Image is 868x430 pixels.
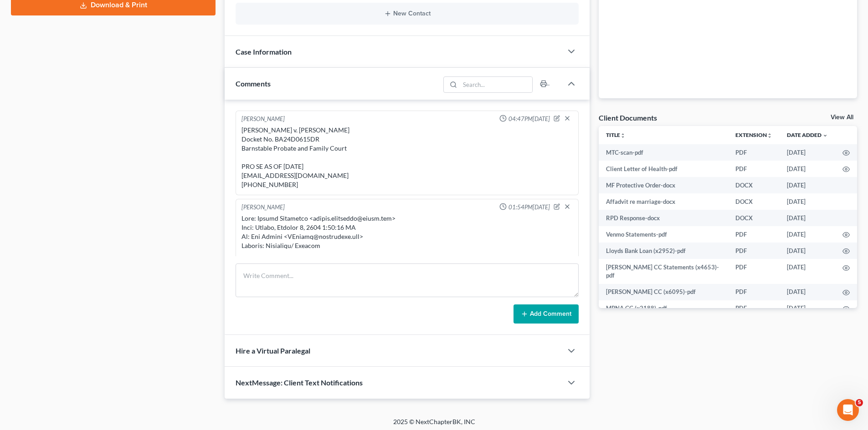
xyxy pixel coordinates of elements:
a: View All [831,114,853,121]
td: DOCX [728,210,780,226]
td: Affadvit re marriage-docx [599,193,728,210]
td: [PERSON_NAME] CC Statements (x4653)-pdf [599,259,728,284]
td: Venmo Statements-pdf [599,226,728,243]
i: expand_more [822,133,828,138]
span: Hire a Virtual Paralegal [236,346,310,355]
td: MF Protective Order-docx [599,177,728,193]
td: [DATE] [780,226,835,243]
td: [DATE] [780,300,835,317]
td: [DATE] [780,177,835,193]
button: New Contact [243,10,571,17]
iframe: Intercom live chat [837,399,859,421]
td: [DATE] [780,161,835,177]
button: Add Comment [514,304,579,324]
span: 04:47PM[DATE] [508,115,550,123]
td: PDF [728,226,780,243]
td: Lloyds Bank Loan (x2952)-pdf [599,243,728,259]
span: 5 [856,399,863,406]
td: RPD Response-docx [599,210,728,226]
td: Client Letter of Health-pdf [599,161,728,177]
td: [DATE] [780,284,835,300]
a: Titleunfold_more [606,132,626,138]
td: [DATE] [780,193,835,210]
span: Comments [236,79,271,88]
td: PDF [728,259,780,284]
i: unfold_more [767,133,772,138]
td: MTC-scan-pdf [599,144,728,161]
td: PDF [728,144,780,161]
div: [PERSON_NAME] [241,115,285,124]
td: PDF [728,243,780,259]
td: DOCX [728,193,780,210]
td: PDF [728,300,780,317]
a: Date Added expand_more [787,132,828,138]
td: [DATE] [780,210,835,226]
td: MBNA CC (x2188)-pdf [599,300,728,317]
td: [DATE] [780,259,835,284]
td: [DATE] [780,144,835,161]
td: PDF [728,284,780,300]
a: Extensionunfold_more [735,132,772,138]
td: PDF [728,161,780,177]
i: unfold_more [620,133,626,138]
td: [PERSON_NAME] CC (x6095)-pdf [599,284,728,300]
span: Case Information [236,47,292,56]
div: [PERSON_NAME] v. [PERSON_NAME] Docket No. BA24D0615DR Barnstable Probate and Family Court PRO SE ... [241,126,573,189]
td: DOCX [728,177,780,193]
td: [DATE] [780,243,835,259]
div: [PERSON_NAME] [241,203,285,212]
input: Search... [460,77,533,92]
div: Client Documents [599,113,657,122]
span: NextMessage: Client Text Notifications [236,378,363,387]
span: 01:54PM[DATE] [508,203,550,212]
